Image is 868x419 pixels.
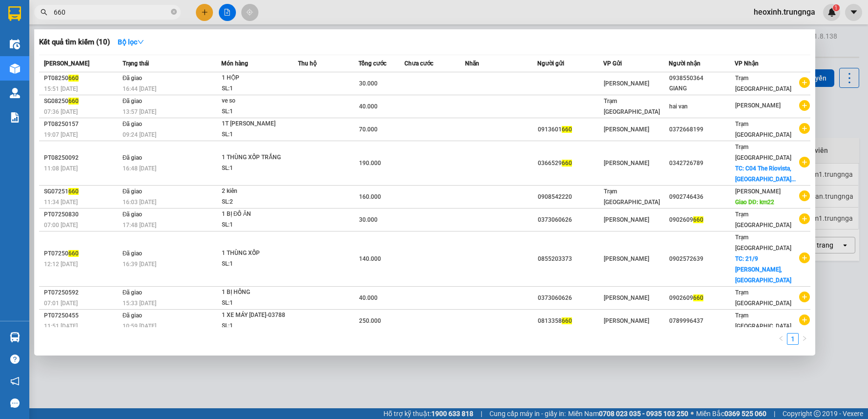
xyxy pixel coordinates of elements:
span: [PERSON_NAME] [604,294,649,301]
span: Người nhận [669,60,700,67]
div: SL: 1 [222,321,295,332]
span: Đã giao [123,312,143,319]
div: 0342726789 [669,158,734,168]
strong: Bộ lọc [118,38,144,46]
span: plus-circle [799,213,810,224]
span: Trạm [GEOGRAPHIC_DATA] [604,188,660,206]
img: warehouse-icon [10,63,20,74]
span: 660 [693,294,703,301]
span: Trạm [GEOGRAPHIC_DATA] [735,234,791,251]
span: Đã giao [123,121,143,127]
span: plus-circle [799,77,810,88]
span: plus-circle [799,123,810,134]
span: 660 [68,75,79,82]
span: Trạm [GEOGRAPHIC_DATA] [735,121,791,138]
span: [PERSON_NAME] [735,188,781,195]
span: 70.000 [359,126,378,133]
span: 15:33 [DATE] [123,300,156,307]
span: 250.000 [359,317,381,324]
span: right [802,335,807,341]
div: 0902609 [669,293,734,303]
div: PT08250 [44,73,120,84]
span: message [10,398,20,408]
span: 17:48 [DATE] [123,222,156,229]
div: 2 kiên [222,186,295,197]
span: Trạm [GEOGRAPHIC_DATA] [735,144,791,161]
span: Đã giao [123,250,143,257]
span: 190.000 [359,160,381,167]
span: close-circle [171,9,177,15]
h3: Kết quả tìm kiếm ( 10 ) [39,37,110,47]
span: Trạm [GEOGRAPHIC_DATA] [735,289,791,307]
div: 0789996437 [669,316,734,326]
span: 30.000 [359,216,378,223]
div: 0908542220 [538,192,603,202]
span: Chưa cước [404,60,433,67]
div: SL: 1 [222,84,295,94]
span: 16:03 [DATE] [123,199,156,206]
span: plus-circle [799,157,810,168]
span: Món hàng [221,60,248,67]
span: 16:48 [DATE] [123,165,156,172]
span: 40.000 [359,294,378,301]
span: 09:24 [DATE] [123,131,156,138]
span: left [778,335,784,341]
div: 0372668199 [669,125,734,135]
span: plus-circle [799,314,810,325]
div: 1 HỘP [222,73,295,84]
div: PT08250092 [44,153,120,163]
span: down [137,39,144,45]
span: 11:34 [DATE] [44,199,78,206]
span: 16:44 [DATE] [123,85,156,92]
div: 1T [PERSON_NAME] [222,119,295,129]
div: 0373060626 [538,293,603,303]
span: [PERSON_NAME] [604,80,649,87]
span: Nhãn [465,60,479,67]
span: 140.000 [359,255,381,262]
div: PT07250455 [44,311,120,321]
img: solution-icon [10,112,20,123]
div: SL: 1 [222,163,295,174]
div: 1 BỊ ĐỒ ĂN [222,209,295,220]
div: 0902609 [669,215,734,225]
span: 660 [68,250,79,257]
span: [PERSON_NAME] [604,216,649,223]
span: [PERSON_NAME] [44,60,89,67]
div: PT07250830 [44,209,120,220]
div: 0813358 [538,316,603,326]
div: SL: 1 [222,259,295,270]
div: SG07251 [44,187,120,197]
span: Trạm [GEOGRAPHIC_DATA] [735,211,791,229]
a: 1 [787,334,798,344]
span: 660 [562,317,572,324]
span: Đã giao [123,289,143,296]
span: 07:36 [DATE] [44,108,78,115]
span: 30.000 [359,80,378,87]
span: [PERSON_NAME] [604,255,649,262]
div: 0902746436 [669,192,734,202]
button: right [799,333,810,345]
span: 13:57 [DATE] [123,108,156,115]
span: plus-circle [799,252,810,263]
span: [PERSON_NAME] [604,126,649,133]
span: Đã giao [123,98,143,105]
span: Đã giao [123,154,143,161]
button: left [775,333,787,345]
div: ve so [222,96,295,106]
span: plus-circle [799,292,810,302]
span: close-circle [171,8,177,17]
img: warehouse-icon [10,39,20,49]
span: 660 [68,188,79,195]
div: SL: 1 [222,298,295,309]
img: logo-vxr [8,6,21,21]
span: Giao DĐ: km22 [735,199,774,206]
div: 0913601 [538,125,603,135]
span: plus-circle [799,100,810,111]
span: 11:08 [DATE] [44,165,78,172]
span: 160.000 [359,193,381,200]
div: 1 THÙNG XỐP [222,248,295,259]
span: question-circle [10,355,20,364]
span: 660 [693,216,703,223]
button: Bộ lọcdown [110,34,152,50]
